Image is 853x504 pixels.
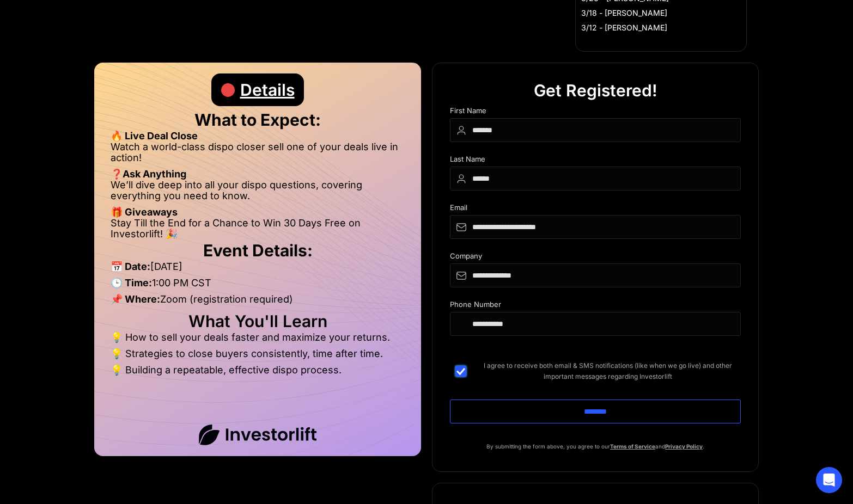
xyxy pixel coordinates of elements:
strong: 🕒 Time: [111,277,152,288]
strong: Event Details: [203,241,313,260]
strong: What to Expect: [194,110,321,130]
a: Terms of Service [610,443,655,450]
span: I agree to receive both email & SMS notifications (like when we go live) and other important mess... [475,360,741,382]
li: [DATE] [111,261,405,278]
div: Details [240,73,295,106]
li: 💡 Strategies to close buyers consistently, time after time. [111,348,405,365]
li: 💡 Building a repeatable, effective dispo process. [111,365,405,376]
strong: 🎁 Giveaways [111,206,178,218]
form: DIspo Day Main Form [450,107,741,441]
h2: What You'll Learn [111,316,405,327]
div: Company [450,252,741,263]
li: We’ll dive deep into all your dispo questions, covering everything you need to know. [111,180,405,207]
div: Email [450,204,741,215]
li: 💡 How to sell your deals faster and maximize your returns. [111,332,405,348]
strong: ❓Ask Anything [111,168,186,180]
li: Stay Till the End for a Chance to Win 30 Days Free on Investorlift! 🎉 [111,218,405,239]
li: Watch a world-class dispo closer sell one of your deals live in action! [111,142,405,169]
strong: 🔥 Live Deal Close [111,130,198,142]
div: Get Registered! [534,74,657,107]
li: 1:00 PM CST [111,278,405,294]
div: First Name [450,107,741,118]
strong: 📅 Date: [111,261,150,272]
div: Last Name [450,155,741,167]
li: Zoom (registration required) [111,294,405,310]
div: Open Intercom Messenger [816,467,842,493]
div: Phone Number [450,300,741,312]
a: Privacy Policy [665,443,703,450]
p: By submitting the form above, you agree to our and . [450,441,741,452]
strong: 📌 Where: [111,293,160,305]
